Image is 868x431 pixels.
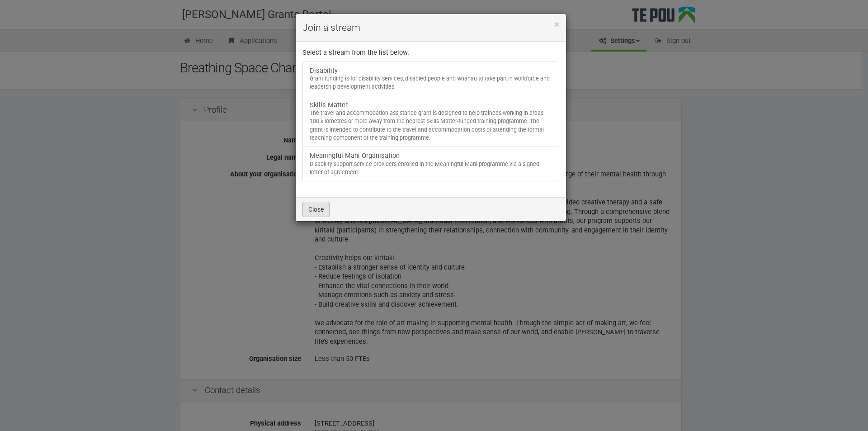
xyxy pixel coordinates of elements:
[310,109,552,142] div: The travel and accommodation assistance grant is designed to help trainees working in areas 100 k...
[302,96,559,147] a: Skills Matter The travel and accommodation assistance grant is designed to help trainees working ...
[310,75,552,91] div: Grant funding is for disability services, disabled people and whanau to take part in workforce an...
[302,147,559,181] a: Meaningful Mahi Organisation Disability support service providers enrolled in the Meaningful Mahi...
[302,21,559,34] h4: Join a stream
[554,20,559,29] button: Close
[302,48,559,57] p: Select a stream from the list below.
[302,202,330,217] button: Close
[302,62,559,96] a: Disability Grant funding is for disability services, disabled people and whanau to take part in w...
[310,160,552,177] div: Disability support service providers enrolled in the Meaningful Mahi programme via a signed lette...
[554,19,559,30] span: ×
